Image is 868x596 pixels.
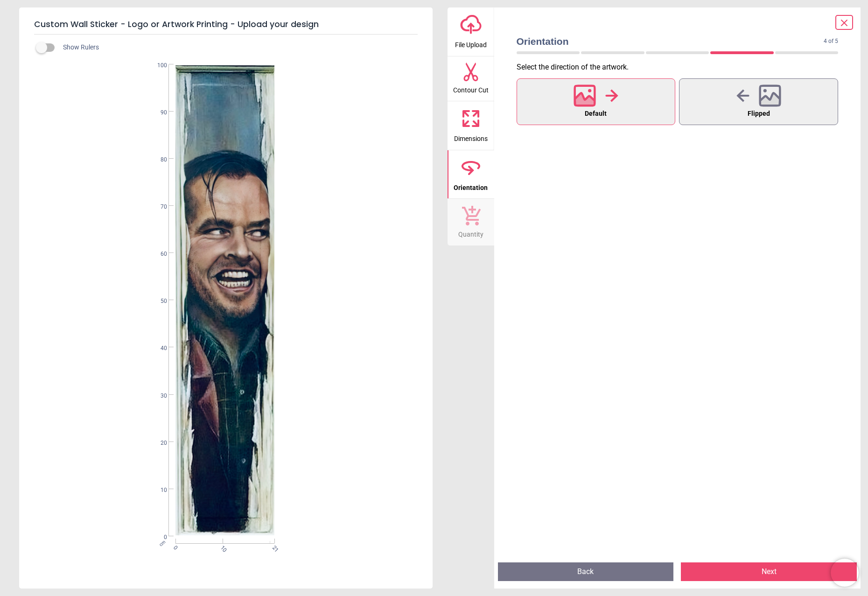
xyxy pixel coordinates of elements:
[454,179,488,193] span: Orientation
[453,81,489,95] span: Contour Cut
[517,62,846,72] p: Select the direction of the artwork .
[149,533,167,541] span: 0
[681,562,857,581] button: Next
[149,439,167,447] span: 20
[149,156,167,164] span: 80
[448,150,494,199] button: Orientation
[458,225,483,239] span: Quantity
[679,78,838,125] button: Flipped
[149,486,167,494] span: 10
[498,562,674,581] button: Back
[149,344,167,352] span: 40
[585,108,607,120] span: Default
[448,199,494,245] button: Quantity
[149,62,167,70] span: 100
[218,544,224,550] span: 10
[270,544,276,550] span: 21
[448,56,494,101] button: Contour Cut
[149,109,167,117] span: 90
[149,250,167,258] span: 60
[748,108,770,120] span: Flipped
[448,7,494,56] button: File Upload
[158,539,166,547] span: cm
[149,392,167,400] span: 30
[517,78,676,125] button: Default
[824,37,838,45] span: 4 of 5
[517,35,824,48] span: Orientation
[455,36,487,50] span: File Upload
[149,297,167,305] span: 50
[149,203,167,211] span: 70
[171,544,177,550] span: 0
[42,42,433,53] div: Show Rulers
[831,559,859,587] iframe: Brevo live chat
[454,130,488,144] span: Dimensions
[448,101,494,150] button: Dimensions
[34,15,418,35] h5: Custom Wall Sticker - Logo or Artwork Printing - Upload your design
